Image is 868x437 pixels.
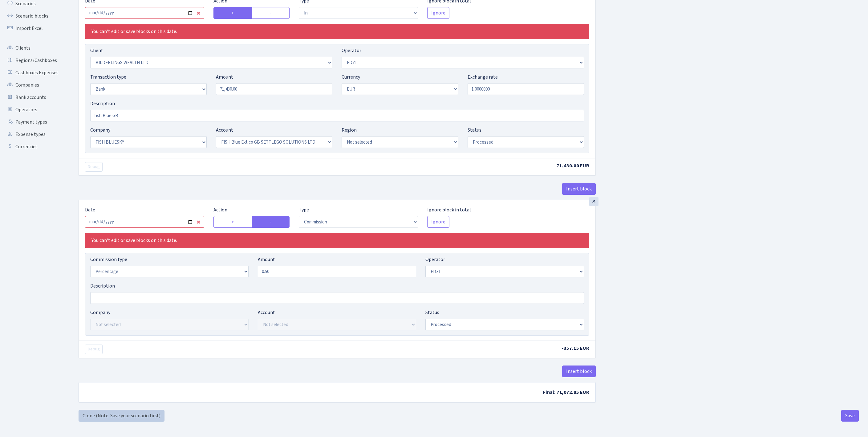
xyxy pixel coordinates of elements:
[258,309,275,316] label: Account
[589,197,598,206] div: ×
[90,47,103,54] label: Client
[3,22,65,35] a: Import Excel
[3,104,65,116] a: Operators
[468,73,498,81] label: Exchange rate
[85,162,103,172] button: Debug
[468,126,481,134] label: Status
[562,345,589,352] span: -357.15 EUR
[427,216,449,228] button: Ignore
[90,126,110,134] label: Company
[342,73,360,81] label: Currency
[90,73,126,81] label: Transaction type
[213,216,252,228] label: +
[425,309,439,316] label: Status
[3,10,65,22] a: Scenario blocks
[3,128,65,141] a: Expense types
[3,67,65,79] a: Cashboxes Expenses
[90,309,110,316] label: Company
[79,410,164,422] a: Clone (Note: Save your scenario first)
[342,126,357,134] label: Region
[841,410,859,422] button: Save
[562,366,596,377] button: Insert block
[342,47,361,54] label: Operator
[3,91,65,104] a: Bank accounts
[299,206,309,214] label: Type
[85,206,95,214] label: Date
[252,216,290,228] label: -
[425,256,445,263] label: Operator
[557,162,589,169] span: 71,430.00 EUR
[85,24,589,39] div: You can't edit or save blocks on this date.
[216,73,233,81] label: Amount
[85,233,589,248] div: You can't edit or save blocks on this date.
[427,7,449,19] button: Ignore
[3,42,65,54] a: Clients
[258,256,275,263] label: Amount
[3,116,65,128] a: Payment types
[3,141,65,153] a: Currencies
[543,389,589,396] span: Final: 71,072.85 EUR
[3,79,65,91] a: Companies
[427,206,471,214] label: Ignore block in total
[90,282,115,290] label: Description
[213,7,252,19] label: +
[216,126,233,134] label: Account
[562,183,596,195] button: Insert block
[213,206,227,214] label: Action
[85,345,103,354] button: Debug
[252,7,290,19] label: -
[90,100,115,107] label: Description
[3,54,65,67] a: Regions/Cashboxes
[90,256,127,263] label: Commission type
